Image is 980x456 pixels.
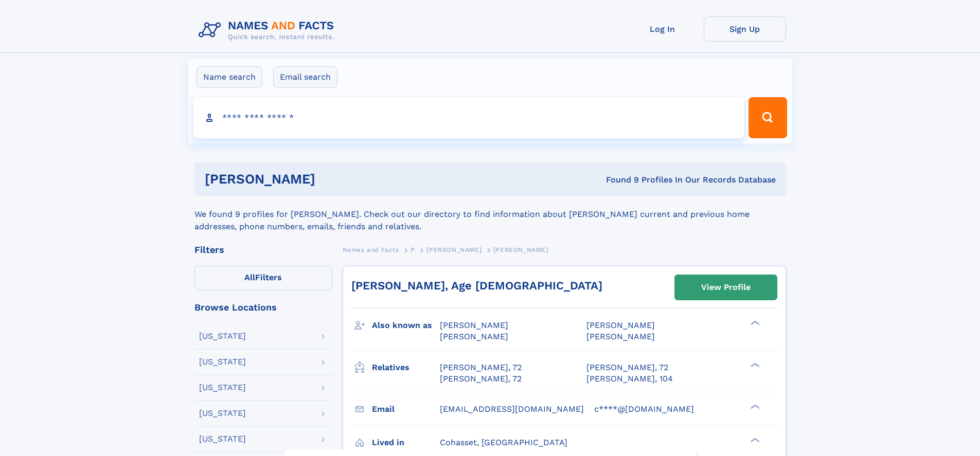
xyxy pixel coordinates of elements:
[748,361,760,368] div: ❯
[199,435,246,443] div: [US_STATE]
[440,362,522,373] a: [PERSON_NAME], 72
[701,276,751,299] div: View Profile
[586,373,673,385] a: [PERSON_NAME], 104
[675,275,777,300] a: View Profile
[199,384,246,392] div: [US_STATE]
[586,362,668,373] a: [PERSON_NAME], 72
[426,243,482,256] a: [PERSON_NAME]
[273,66,337,88] label: Email search
[197,66,262,88] label: Name search
[372,400,440,418] h3: Email
[411,243,415,256] a: P
[194,266,332,290] label: Filters
[343,243,399,256] a: Names and Facts
[372,434,440,451] h3: Lived in
[194,196,786,233] div: We found 9 profiles for [PERSON_NAME]. Check out our directory to find information about [PERSON_...
[351,279,602,292] a: [PERSON_NAME], Age [DEMOGRAPHIC_DATA]
[749,97,787,138] button: Search Button
[440,332,508,341] span: [PERSON_NAME]
[586,332,655,341] span: [PERSON_NAME]
[193,97,744,138] input: search input
[194,245,332,254] div: Filters
[493,246,548,253] span: [PERSON_NAME]
[440,373,522,385] a: [PERSON_NAME], 72
[199,358,246,366] div: [US_STATE]
[426,246,482,253] span: [PERSON_NAME]
[621,16,704,42] a: Log In
[748,403,760,410] div: ❯
[440,437,567,447] span: Cohasset, [GEOGRAPHIC_DATA]
[411,246,415,253] span: P
[748,436,760,443] div: ❯
[194,16,343,44] img: Logo Names and Facts
[372,317,440,334] h3: Also known as
[440,404,584,414] span: [EMAIL_ADDRESS][DOMAIN_NAME]
[460,174,776,186] div: Found 9 Profiles In Our Records Database
[194,303,332,312] div: Browse Locations
[586,320,655,330] span: [PERSON_NAME]
[372,359,440,376] h3: Relatives
[199,409,246,417] div: [US_STATE]
[748,320,760,326] div: ❯
[704,16,786,42] a: Sign Up
[199,332,246,340] div: [US_STATE]
[440,320,508,330] span: [PERSON_NAME]
[244,272,255,282] span: All
[205,173,461,186] h1: [PERSON_NAME]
